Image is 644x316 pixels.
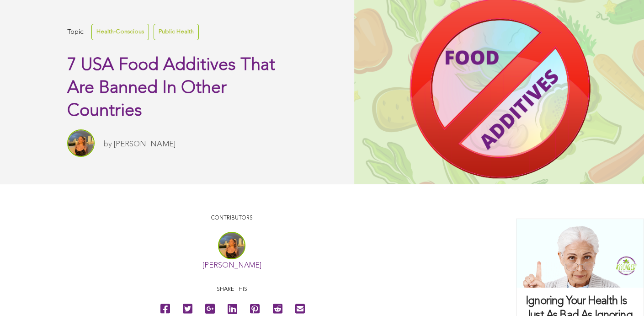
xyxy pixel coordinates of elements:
[83,285,380,294] p: Share this
[67,129,95,157] img: Kimberly Monahan
[83,214,380,223] p: CONTRIBUTORS
[67,26,85,38] span: Topic:
[202,262,261,269] a: [PERSON_NAME]
[91,24,149,40] a: Health-Conscious
[104,140,112,148] span: by
[67,57,275,120] span: 7 USA Food Additives That Are Banned In Other Countries
[598,272,644,316] iframe: Chat Widget
[114,140,176,148] a: [PERSON_NAME]
[154,24,199,40] a: Public Health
